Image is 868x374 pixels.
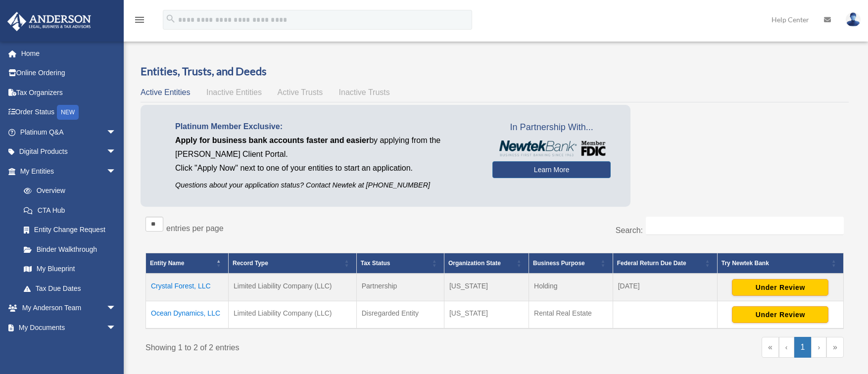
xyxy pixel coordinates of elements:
[7,102,131,123] a: Order StatusNEW
[7,161,126,181] a: My Entitiesarrow_drop_down
[732,279,828,296] button: Under Review
[175,134,478,161] p: by applying from the [PERSON_NAME] Client Portal.
[361,260,390,267] span: Tax Status
[529,301,613,329] td: Rental Real Estate
[175,161,478,175] p: Click "Apply Now" next to one of your entities to start an application.
[106,161,126,182] span: arrow_drop_down
[7,318,131,337] a: My Documentsarrow_drop_down
[106,298,126,319] span: arrow_drop_down
[150,260,184,267] span: Entity Name
[141,88,190,96] span: Active Entities
[717,253,843,274] th: Try Newtek Bank : Activate to sort
[7,122,131,142] a: Platinum Q&Aarrow_drop_down
[146,301,229,329] td: Ocean Dynamics, LLC
[165,13,176,24] i: search
[175,136,369,144] span: Apply for business bank accounts faster and easier
[145,337,487,355] div: Showing 1 to 2 of 2 entries
[14,239,126,259] a: Binder Walkthrough
[4,12,94,31] img: Anderson Advisors Platinum Portal
[794,337,812,358] a: 1
[166,224,224,233] label: entries per page
[7,63,131,83] a: Online Ordering
[146,274,229,301] td: Crystal Forest, LLC
[533,260,585,267] span: Business Purpose
[492,120,611,136] span: In Partnership With...
[229,274,357,301] td: Limited Liability Company (LLC)
[722,257,828,269] div: Try Newtek Bank
[175,120,478,134] p: Platinum Member Exclusive:
[146,253,229,274] th: Entity Name: Activate to invert sorting
[448,260,501,267] span: Organization State
[356,301,444,329] td: Disregarded Entity
[826,337,844,358] a: Last
[14,200,126,220] a: CTA Hub
[7,83,131,102] a: Tax Organizers
[7,298,131,318] a: My Anderson Teamarrow_drop_down
[106,337,126,358] span: arrow_drop_down
[762,337,779,358] a: First
[613,274,717,301] td: [DATE]
[14,259,126,279] a: My Blueprint
[14,220,126,240] a: Entity Change Request
[14,181,121,201] a: Overview
[846,12,861,27] img: User Pic
[444,301,529,329] td: [US_STATE]
[106,142,126,162] span: arrow_drop_down
[811,337,826,358] a: Next
[7,44,131,63] a: Home
[356,274,444,301] td: Partnership
[356,253,444,274] th: Tax Status: Activate to sort
[497,140,606,156] img: NewtekBankLogoSM.png
[14,279,126,298] a: Tax Due Dates
[779,337,794,358] a: Previous
[106,122,126,142] span: arrow_drop_down
[134,14,145,26] i: menu
[229,253,357,274] th: Record Type: Activate to sort
[134,17,145,26] a: menu
[7,337,131,357] a: Online Learningarrow_drop_down
[7,142,131,162] a: Digital Productsarrow_drop_down
[339,88,390,96] span: Inactive Trusts
[175,179,478,191] p: Questions about your application status? Contact Newtek at [PHONE_NUMBER]
[106,318,126,338] span: arrow_drop_down
[57,105,79,120] div: NEW
[141,64,849,79] h3: Entities, Trusts, and Deeds
[613,253,717,274] th: Federal Return Due Date: Activate to sort
[732,306,828,323] button: Under Review
[617,260,686,267] span: Federal Return Due Date
[492,161,611,178] a: Learn More
[229,301,357,329] td: Limited Liability Company (LLC)
[616,226,643,234] label: Search:
[529,274,613,301] td: Holding
[529,253,613,274] th: Business Purpose: Activate to sort
[444,274,529,301] td: [US_STATE]
[278,88,323,96] span: Active Trusts
[233,260,268,267] span: Record Type
[444,253,529,274] th: Organization State: Activate to sort
[206,88,262,96] span: Inactive Entities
